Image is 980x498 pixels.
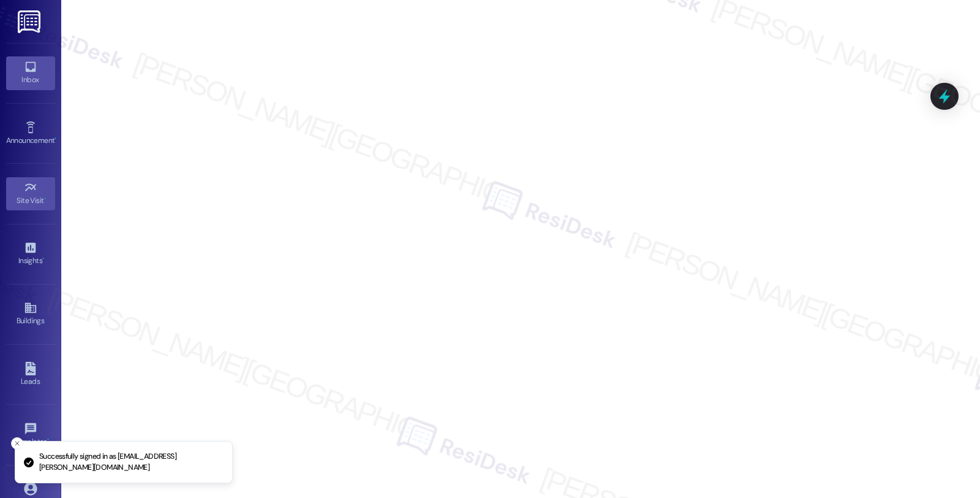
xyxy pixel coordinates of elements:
a: Buildings [6,297,55,331]
span: • [42,255,44,263]
img: ResiDesk Logo [18,10,43,33]
p: Successfully signed in as [EMAIL_ADDRESS][PERSON_NAME][DOMAIN_NAME] [39,451,222,473]
span: • [44,194,46,203]
a: Site Visit • [6,177,55,210]
button: Close toast [11,437,23,450]
a: Templates • [6,418,55,451]
a: Insights • [6,237,55,270]
a: Inbox [6,56,55,90]
span: • [55,134,56,143]
a: Leads [6,358,55,391]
